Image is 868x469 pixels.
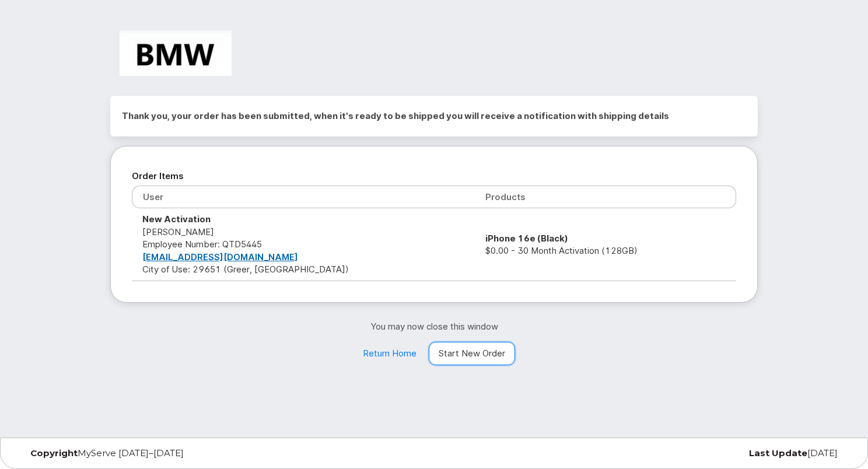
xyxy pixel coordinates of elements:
[132,185,475,208] th: User
[572,449,846,458] div: [DATE]
[475,185,736,208] th: Products
[475,208,736,281] td: $0.00 - 30 Month Activation (128GB)
[120,30,232,76] img: BMW Manufacturing Co LLC
[142,213,211,225] strong: New Activation
[132,208,475,281] td: [PERSON_NAME] City of Use: 29651 (Greer, [GEOGRAPHIC_DATA])
[353,342,426,365] a: Return Home
[142,251,298,262] a: [EMAIL_ADDRESS][DOMAIN_NAME]
[110,320,758,332] p: You may now close this window
[485,233,568,244] strong: iPhone 16e (Black)
[132,167,736,185] h2: Order Items
[749,447,807,459] strong: Last Update
[429,342,515,365] a: Start New Order
[817,418,859,460] iframe: Messenger Launcher
[22,449,296,458] div: MyServe [DATE]–[DATE]
[142,239,262,250] span: Employee Number: QTD5445
[30,447,78,459] strong: Copyright
[122,107,746,125] h2: Thank you, your order has been submitted, when it's ready to be shipped you will receive a notifi...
